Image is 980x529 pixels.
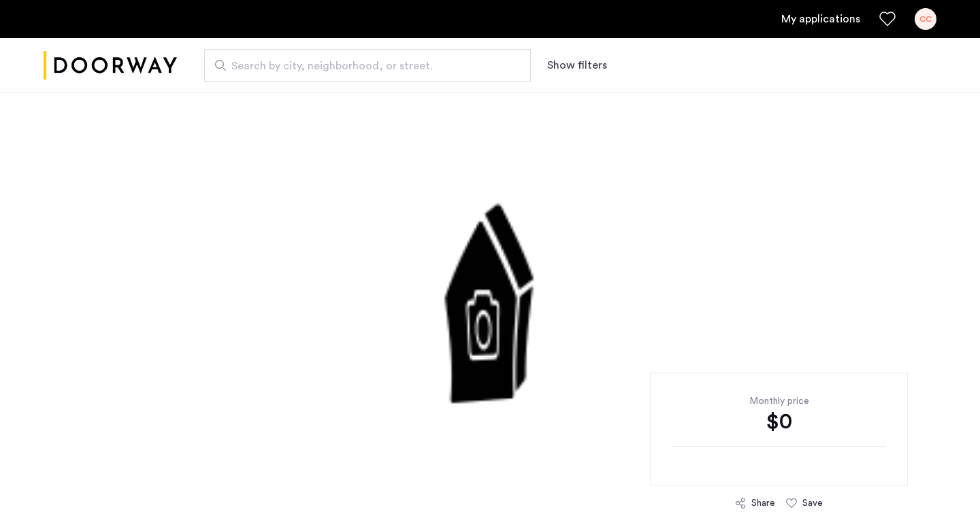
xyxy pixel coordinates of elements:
img: logo [44,40,177,91]
div: Share [751,496,775,510]
div: $0 [672,408,886,435]
button: Show or hide filters [547,57,607,73]
a: Favorites [879,11,896,27]
div: Monthly price [672,394,886,408]
span: Search by city, neighborhood, or street. [231,58,493,74]
a: My application [781,11,860,27]
div: Save [802,496,823,510]
div: CC [915,8,936,30]
a: Cazamio logo [44,40,177,91]
input: Apartment Search [204,49,531,82]
img: 2.gif [176,92,804,500]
